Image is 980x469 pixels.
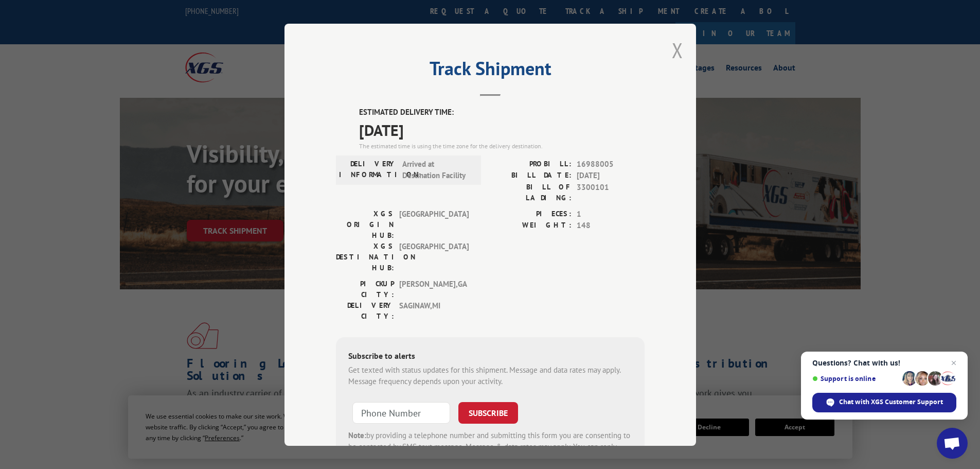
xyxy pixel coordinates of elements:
div: Get texted with status updates for this shipment. Message and data rates may apply. Message frequ... [348,364,632,387]
label: BILL OF LADING: [490,181,572,203]
label: XGS ORIGIN HUB: [336,208,394,240]
label: DELIVERY CITY: [336,300,394,321]
label: ESTIMATED DELIVERY TIME: [359,107,645,118]
span: Arrived at Destination Facility [402,158,472,181]
span: 1 [577,208,645,220]
span: 16988005 [577,158,645,170]
label: PICKUP CITY: [336,278,394,300]
div: The estimated time is using the time zone for the delivery destination. [359,141,645,150]
label: PIECES: [490,208,572,220]
span: Support is online [812,375,899,383]
span: [PERSON_NAME] , GA [399,278,469,300]
div: Subscribe to alerts [348,349,632,364]
label: DELIVERY INFORMATION: [339,158,397,181]
span: [GEOGRAPHIC_DATA] [399,208,469,240]
span: 148 [577,220,645,232]
strong: Note: [348,430,366,440]
span: Questions? Chat with us! [812,359,956,367]
button: Close modal [672,37,683,64]
span: [DATE] [577,170,645,182]
label: PROBILL: [490,158,572,170]
span: [GEOGRAPHIC_DATA] [399,240,469,273]
span: Chat with XGS Customer Support [839,397,943,407]
input: Phone Number [352,402,450,423]
span: 3300101 [577,181,645,203]
span: SAGINAW , MI [399,300,469,321]
h2: Track Shipment [336,61,645,81]
button: SUBSCRIBE [458,402,518,423]
span: [DATE] [359,118,645,141]
span: Chat with XGS Customer Support [812,393,956,412]
a: Open chat [937,428,968,459]
label: WEIGHT: [490,220,572,232]
div: by providing a telephone number and submitting this form you are consenting to be contacted by SM... [348,429,632,464]
label: XGS DESTINATION HUB: [336,240,394,273]
label: BILL DATE: [490,170,572,182]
